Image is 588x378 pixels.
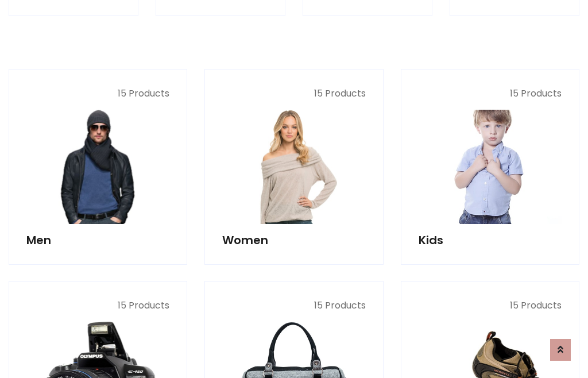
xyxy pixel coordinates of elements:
[222,87,365,101] p: 15 Products
[419,233,562,247] h5: Kids
[419,87,562,101] p: 15 Products
[26,87,169,101] p: 15 Products
[26,233,169,247] h5: Men
[419,299,562,313] p: 15 Products
[222,299,365,313] p: 15 Products
[222,233,365,247] h5: Women
[26,299,169,313] p: 15 Products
